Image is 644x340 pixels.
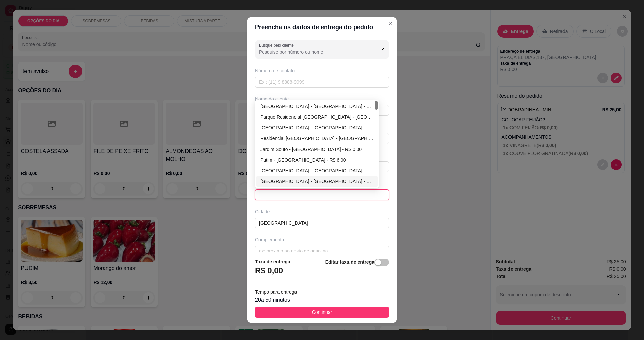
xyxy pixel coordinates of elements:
div: [GEOGRAPHIC_DATA] - [GEOGRAPHIC_DATA] - R$ 6,00 [260,178,374,185]
div: [GEOGRAPHIC_DATA] - [GEOGRAPHIC_DATA] - R$ 0,00 [260,103,374,110]
div: Nome do cliente [255,96,389,102]
div: Putim - [GEOGRAPHIC_DATA] - R$ 6,00 [260,156,374,164]
div: Número de contato [255,67,389,74]
div: Cidade [255,208,389,215]
div: Parque Residencial [GEOGRAPHIC_DATA] - [GEOGRAPHIC_DATA] - R$ 0,00 [260,113,374,121]
div: Jardim Souto - [GEOGRAPHIC_DATA] - R$ 0,00 [260,146,374,153]
h3: R$ 0,00 [255,265,283,276]
div: Jardim Paulista - São José dos Campos - R$ 5,00 [256,165,378,176]
div: Monte Castelo - São José dos Campos - R$ 6,00 [256,176,378,187]
label: Busque pelo cliente [259,42,296,48]
strong: Taxa de entrega [255,259,290,264]
div: Residencial [GEOGRAPHIC_DATA] - [GEOGRAPHIC_DATA] - R$ 0,00 [260,135,374,142]
span: Continuar [312,308,332,316]
div: [GEOGRAPHIC_DATA] - [GEOGRAPHIC_DATA] - R$ 5,00 [260,167,374,174]
button: Close [385,18,396,29]
div: 20 a 50 minutos [255,296,389,304]
button: Continuar [255,307,389,318]
button: Show suggestions [377,44,388,54]
header: Preencha os dados de entrega do pedido [247,17,397,37]
input: Ex.: (11) 9 8888-9999 [255,77,389,88]
input: ex: próximo ao posto de gasolina [255,246,389,257]
div: Putim - São José dos Campos - R$ 6,00 [256,155,378,165]
strong: Editar taxa de entrega [325,259,374,265]
div: Jardim Uira - São José dos Campos - R$ 0,00 [256,101,378,112]
input: Ex.: Santo André [255,218,389,228]
div: Residencial Sao Francisco - São José dos Campos - R$ 0,00 [256,133,378,144]
div: Jardim da Granja - São José dos Campos - R$ 0,00 [256,122,378,133]
div: Jardim Souto - São José dos Campos - R$ 0,00 [256,144,378,155]
div: Parque Residencial Flamboyant - São José dos Campos - R$ 0,00 [256,112,378,122]
div: Complemento [255,236,389,243]
span: Tempo para entrega [255,289,297,295]
div: [GEOGRAPHIC_DATA] - [GEOGRAPHIC_DATA] - R$ 0,00 [260,124,374,131]
input: Busque pelo cliente [259,49,366,55]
